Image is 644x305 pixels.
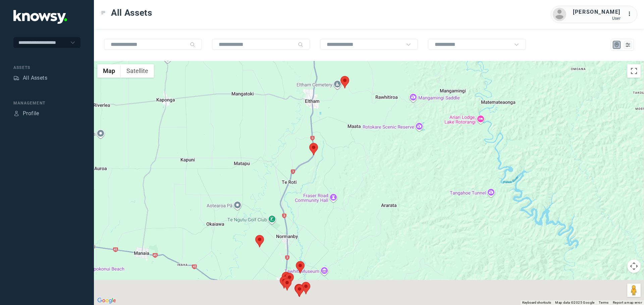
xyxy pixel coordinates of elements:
span: All Assets [111,7,152,19]
button: Toggle fullscreen view [627,64,641,78]
div: Management [13,100,80,106]
a: Open this area in Google Maps (opens a new window) [96,296,118,305]
a: Report a map error [613,301,642,304]
button: Keyboard shortcuts [522,300,551,305]
img: Google [96,296,118,305]
a: ProfileProfile [13,109,39,118]
div: User [573,16,621,21]
button: Map camera controls [627,259,641,273]
div: : [627,10,635,19]
a: Terms (opens in new tab) [599,301,609,304]
a: AssetsAll Assets [13,74,47,82]
div: All Assets [23,74,47,82]
div: Profile [23,109,39,118]
div: Profile [13,110,19,117]
img: Application Logo [13,10,67,24]
div: Search [190,42,195,47]
div: Search [298,42,303,47]
div: Map [614,42,620,48]
button: Show satellite imagery [121,64,154,78]
div: [PERSON_NAME] [573,8,621,16]
tspan: ... [628,11,634,16]
button: Show street map [97,64,121,78]
div: : [627,10,635,18]
div: Assets [13,75,19,81]
img: avatar.png [553,8,566,21]
div: Toggle Menu [101,10,106,15]
div: List [625,42,631,48]
div: Assets [13,65,80,71]
button: Drag Pegman onto the map to open Street View [627,284,641,297]
span: Map data ©2025 Google [555,301,594,304]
